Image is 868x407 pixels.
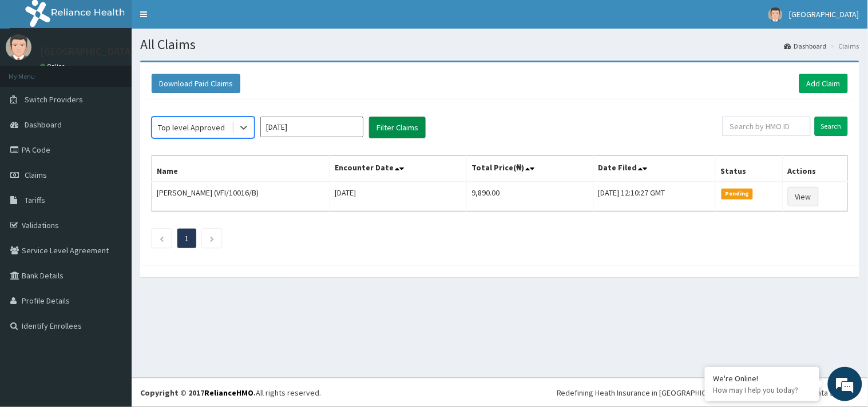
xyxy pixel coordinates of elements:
td: [PERSON_NAME] (VFI/10016/B) [152,182,330,212]
h1: All Claims [140,37,859,52]
th: Status [716,156,783,182]
a: Dashboard [784,41,827,51]
div: We're Online! [714,373,811,384]
td: 9,890.00 [467,182,594,212]
a: Online [40,62,68,70]
a: Next page [209,233,215,244]
img: User Image [768,7,783,22]
span: Dashboard [25,119,62,130]
p: [GEOGRAPHIC_DATA] [40,46,134,57]
a: View [788,187,819,206]
li: Claims [828,41,859,51]
a: Page 1 is your current page [185,233,189,244]
div: Redefining Heath Insurance in [GEOGRAPHIC_DATA] using Telemedicine and Data Science! [557,387,859,398]
input: Search by HMO ID [723,117,811,136]
input: Search [815,117,848,136]
span: Claims [25,170,47,180]
footer: All rights reserved. [132,378,868,407]
th: Total Price(₦) [467,156,594,182]
span: Tariffs [25,195,45,205]
a: Add Claim [799,74,848,93]
th: Encounter Date [330,156,466,182]
th: Actions [783,156,847,182]
td: [DATE] 12:10:27 GMT [593,182,716,212]
button: Filter Claims [369,117,426,138]
div: Top level Approved [158,122,225,133]
a: Previous page [159,233,164,244]
input: Select Month and Year [260,117,363,137]
span: Switch Providers [25,94,83,105]
img: User Image [6,34,31,60]
th: Name [152,156,330,182]
p: How may I help you today? [714,385,811,395]
span: [GEOGRAPHIC_DATA] [790,9,859,19]
a: RelianceHMO [204,388,253,398]
strong: Copyright © 2017 . [140,388,256,398]
span: Pending [722,189,753,199]
td: [DATE] [330,182,466,212]
button: Download Paid Claims [152,74,240,93]
th: Date Filed [593,156,716,182]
